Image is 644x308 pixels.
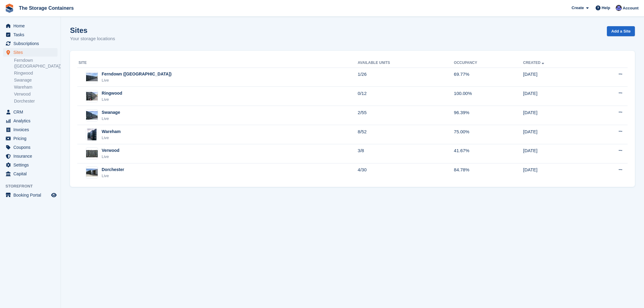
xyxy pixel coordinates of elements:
[70,26,115,34] h1: Sites
[523,163,590,182] td: [DATE]
[523,87,590,106] td: [DATE]
[623,5,639,11] span: Account
[523,61,545,65] a: Created
[5,4,14,13] img: stora-icon-8386f47178a22dfd0bd8f6a31ec36ba5ce8667c1dd55bd0f319d3a0aa187defe.svg
[102,166,124,173] div: Dorchester
[14,58,58,69] a: Ferndown ([GEOGRAPHIC_DATA])
[523,144,590,163] td: [DATE]
[358,68,454,87] td: 1/26
[77,58,358,68] th: Site
[13,108,50,116] span: CRM
[86,92,98,101] img: Image of Ringwood site
[13,48,50,57] span: Sites
[13,143,50,152] span: Coupons
[13,134,50,143] span: Pricing
[616,5,622,11] img: Dan Excell
[454,106,523,125] td: 96.39%
[358,125,454,144] td: 8/52
[3,117,58,125] a: menu
[3,108,58,116] a: menu
[13,152,50,160] span: Insurance
[3,143,58,152] a: menu
[3,152,58,160] a: menu
[523,125,590,144] td: [DATE]
[14,77,58,83] a: Swanage
[102,96,122,103] div: Live
[13,125,50,134] span: Invoices
[3,30,58,39] a: menu
[13,22,50,30] span: Home
[454,125,523,144] td: 75.00%
[102,147,119,154] div: Verwood
[50,191,58,199] a: Preview store
[14,98,58,104] a: Dorchester
[102,128,121,135] div: Wareham
[102,116,120,122] div: Live
[13,191,50,199] span: Booking Portal
[102,109,120,116] div: Swanage
[86,169,98,177] img: Image of Dorchester site
[13,117,50,125] span: Analytics
[602,5,610,11] span: Help
[3,39,58,48] a: menu
[102,135,121,141] div: Live
[454,144,523,163] td: 41.67%
[454,58,523,68] th: Occupancy
[572,5,584,11] span: Create
[3,134,58,143] a: menu
[86,73,98,82] img: Image of Ferndown (Longham) site
[14,84,58,90] a: Wareham
[14,91,58,97] a: Verwood
[523,68,590,87] td: [DATE]
[523,106,590,125] td: [DATE]
[13,30,50,39] span: Tasks
[607,26,635,36] a: Add a Site
[70,35,115,42] p: Your storage locations
[3,22,58,30] a: menu
[87,128,96,141] img: Image of Wareham site
[13,170,50,178] span: Capital
[13,161,50,169] span: Settings
[358,58,454,68] th: Available Units
[3,161,58,169] a: menu
[358,163,454,182] td: 4/30
[102,90,122,96] div: Ringwood
[102,173,124,179] div: Live
[3,48,58,57] a: menu
[358,106,454,125] td: 2/55
[102,154,119,160] div: Live
[13,39,50,48] span: Subscriptions
[102,71,172,77] div: Ferndown ([GEOGRAPHIC_DATA])
[454,87,523,106] td: 100.00%
[5,183,61,189] span: Storefront
[86,150,98,158] img: Image of Verwood site
[86,111,98,120] img: Image of Swanage site
[102,77,172,83] div: Live
[3,125,58,134] a: menu
[16,3,76,13] a: The Storage Containers
[454,68,523,87] td: 69.77%
[454,163,523,182] td: 84.78%
[3,191,58,199] a: menu
[358,87,454,106] td: 0/12
[3,170,58,178] a: menu
[358,144,454,163] td: 3/8
[14,70,58,76] a: Ringwood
